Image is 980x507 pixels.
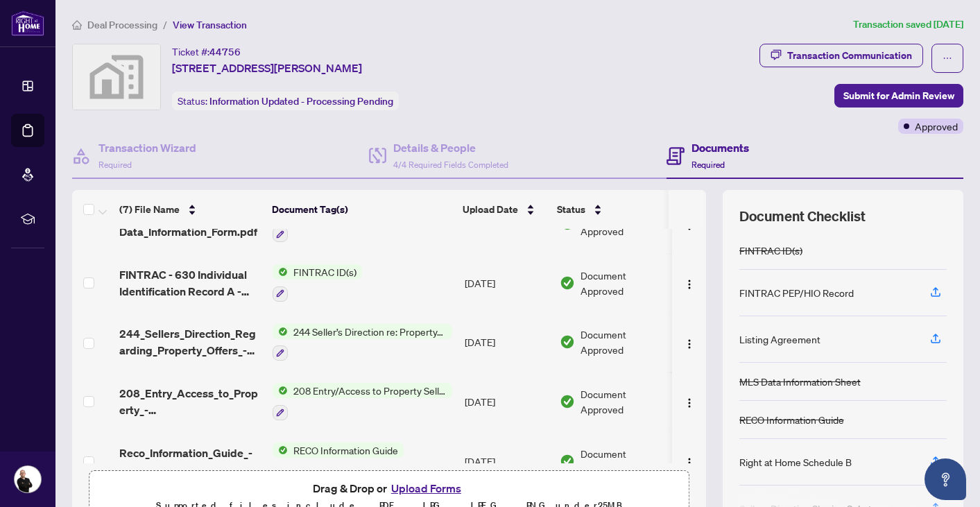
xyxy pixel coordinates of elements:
[393,160,508,170] span: 4/4 Required Fields Completed
[843,85,954,107] span: Submit for Admin Review
[853,17,963,33] article: Transaction saved [DATE]
[560,394,575,409] img: Document Status
[551,190,669,229] th: Status
[459,431,554,491] td: [DATE]
[684,397,695,409] img: Logo
[739,454,852,470] div: Right at Home Schedule B
[393,139,508,156] h4: Details & People
[288,324,452,339] span: 244 Seller’s Direction re: Property/Offers
[678,450,700,472] button: Logo
[119,266,261,300] span: FINTRAC - 630 Individual Identification Record A - PropTx-OREA_[DATE] 14_43_19.pdf
[684,457,695,468] img: Logo
[739,207,866,226] span: Document Checklist
[739,243,802,258] div: FINTRAC ID(s)
[581,446,667,476] span: Document Approved
[273,383,288,398] img: Status Icon
[73,44,160,110] img: svg%3e
[11,10,44,36] img: logo
[459,313,554,372] td: [DATE]
[172,92,399,110] div: Status:
[739,374,861,389] div: MLS Data Information Sheet
[273,442,288,458] img: Status Icon
[739,285,854,300] div: FINTRAC PEP/HIO Record
[759,44,923,67] button: Transaction Communication
[87,19,157,31] span: Deal Processing
[834,84,963,108] button: Submit for Admin Review
[119,325,261,359] span: 244_Sellers_Direction_Regarding_Property_Offers_-_PropTx-[PERSON_NAME].pdf
[288,264,362,280] span: FINTRAC ID(s)
[209,46,241,58] span: 44756
[273,442,404,480] button: Status IconRECO Information Guide
[915,119,958,134] span: Approved
[560,275,575,291] img: Document Status
[943,53,952,63] span: ellipsis
[114,190,266,229] th: (7) File Name
[925,458,966,500] button: Open asap
[463,202,518,217] span: Upload Date
[459,372,554,431] td: [DATE]
[98,160,132,170] span: Required
[678,272,700,294] button: Logo
[173,19,247,31] span: View Transaction
[172,60,362,76] span: [STREET_ADDRESS][PERSON_NAME]
[163,17,167,33] li: /
[387,479,465,497] button: Upload Forms
[288,442,404,458] span: RECO Information Guide
[266,190,457,229] th: Document Tag(s)
[459,253,554,313] td: [DATE]
[15,466,41,492] img: Profile Icon
[684,338,695,350] img: Logo
[209,95,393,108] span: Information Updated - Processing Pending
[273,383,452,420] button: Status Icon208 Entry/Access to Property Seller Acknowledgement
[457,190,551,229] th: Upload Date
[691,160,725,170] span: Required
[557,202,585,217] span: Status
[172,44,241,60] div: Ticket #:
[273,324,452,361] button: Status Icon244 Seller’s Direction re: Property/Offers
[273,324,288,339] img: Status Icon
[691,139,749,156] h4: Documents
[560,334,575,350] img: Document Status
[288,383,452,398] span: 208 Entry/Access to Property Seller Acknowledgement
[560,454,575,469] img: Document Status
[581,327,667,357] span: Document Approved
[739,412,844,427] div: RECO Information Guide
[313,479,465,497] span: Drag & Drop or
[787,44,912,67] div: Transaction Communication
[119,385,261,418] span: 208_Entry_Access_to_Property_-_Seller_Acknowledgement_-_PropTx-[PERSON_NAME].pdf
[678,390,700,413] button: Logo
[581,386,667,417] span: Document Approved
[98,139,196,156] h4: Transaction Wizard
[739,332,820,347] div: Listing Agreement
[678,331,700,353] button: Logo
[273,264,288,280] img: Status Icon
[119,445,261,478] span: Reco_Information_Guide_-_RECO_Forms.pdf
[119,202,180,217] span: (7) File Name
[72,20,82,30] span: home
[273,264,362,302] button: Status IconFINTRAC ID(s)
[684,279,695,290] img: Logo
[581,268,667,298] span: Document Approved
